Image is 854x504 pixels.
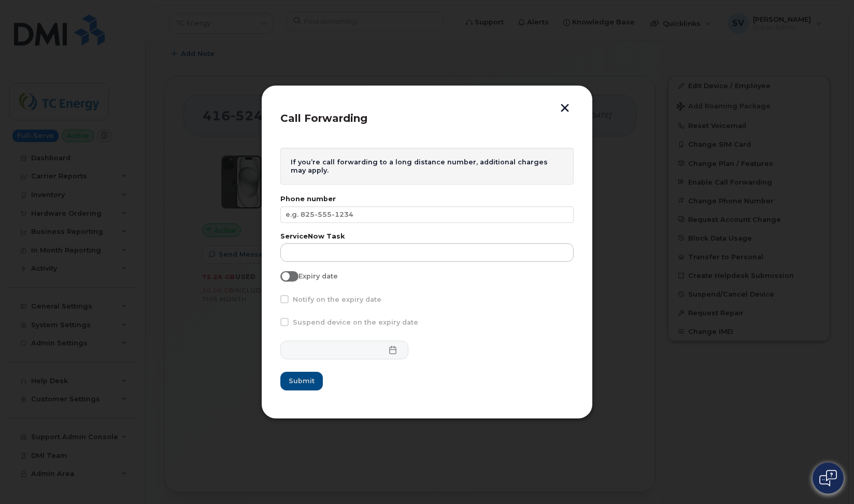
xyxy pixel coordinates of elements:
[280,112,367,124] span: Call Forwarding
[280,372,323,390] button: Submit
[280,232,574,240] label: ServiceNow Task
[298,272,338,280] span: Expiry date
[280,195,574,203] label: Phone number
[289,376,315,386] span: Submit
[280,148,574,185] div: If you’re call forwarding to a long distance number, additional charges may apply.
[280,271,289,279] input: Expiry date
[280,206,574,223] input: e.g. 825-555-1234
[819,470,837,486] img: Open chat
